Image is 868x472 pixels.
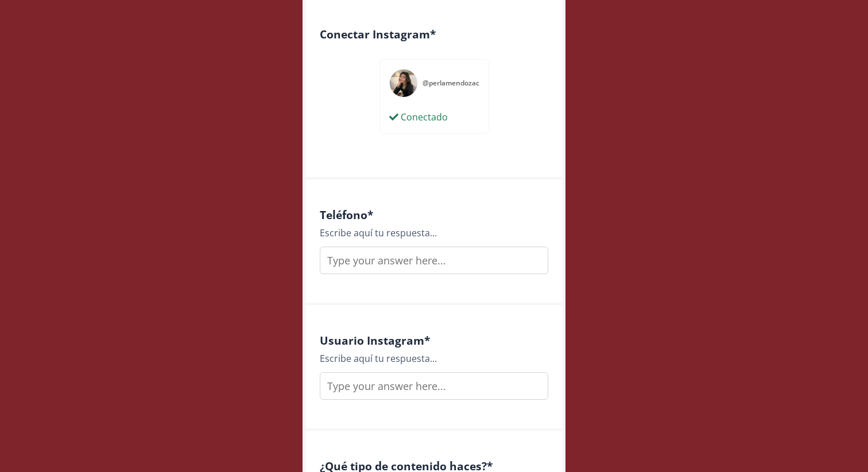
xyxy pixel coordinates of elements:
[389,69,418,97] img: 543803912_18505280899067477_3757723235008346832_n.jpg
[320,226,548,240] div: Escribe aquí tu respuesta...
[320,352,548,365] div: Escribe aquí tu respuesta...
[320,334,548,347] h4: Usuario Instagram *
[423,78,479,88] div: @ perlamendozac
[320,208,548,221] h4: Teléfono *
[320,247,548,274] input: Type your answer here...
[320,28,548,41] h4: Conectar Instagram *
[320,372,548,400] input: Type your answer here...
[389,110,448,124] div: Conectado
